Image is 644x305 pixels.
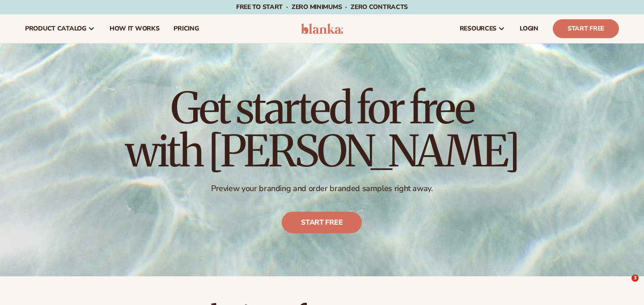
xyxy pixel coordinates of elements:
span: resources [460,25,496,32]
img: logo [301,23,343,34]
span: product catalog [25,25,86,32]
p: Preview your branding and order branded samples right away. [125,183,519,194]
span: Free to start · ZERO minimums · ZERO contracts [236,3,408,11]
h1: Get started for free with [PERSON_NAME] [125,87,519,173]
span: pricing [174,25,199,32]
iframe: Intercom live chat [613,274,635,296]
a: How It Works [102,14,167,43]
a: LOGIN [513,14,546,43]
span: LOGIN [520,25,538,32]
span: 3 [631,274,639,282]
a: resources [453,14,513,43]
a: pricing [166,14,206,43]
a: Start Free [553,19,619,38]
a: product catalog [18,14,102,43]
a: Start free [282,212,362,233]
span: How It Works [110,25,160,32]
